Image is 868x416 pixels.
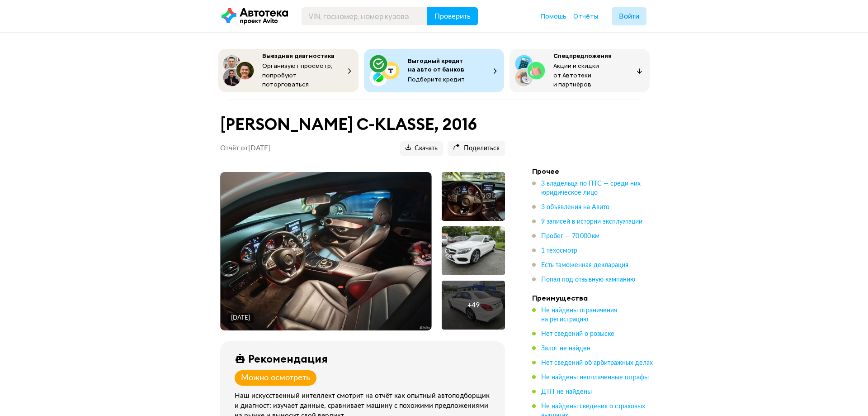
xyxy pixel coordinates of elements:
[448,141,505,156] button: Поделиться
[541,374,649,381] span: Не найдены неоплаченные штрафы
[241,373,310,383] div: Можно осмотреть
[612,7,646,25] button: Войти
[221,172,432,330] img: Main car
[220,144,270,153] p: Отчёт от [DATE]
[541,360,653,366] span: Нет сведений об арбитражных делах
[541,233,599,239] span: Пробег — 70 000 км
[248,352,328,365] div: Рекомендация
[541,389,592,395] span: ДТП не найдены
[541,331,614,337] span: Нет сведений о розыске
[262,62,333,88] span: Организуют просмотр, попробуют поторговаться
[427,7,478,25] button: Проверить
[302,7,428,25] input: VIN, госномер, номер кузова
[553,62,599,88] span: Акции и скидки от Автотеки и партнёров
[541,181,641,196] span: 3 владельца по ПТС — среди них юридическое лицо
[231,314,250,322] div: [DATE]
[541,248,577,254] span: 1 техосмотр
[573,12,598,21] a: Отчёты
[220,115,505,134] h1: [PERSON_NAME] C-KLASSE, 2016
[573,12,598,20] span: Отчёты
[262,52,335,60] span: Выездная диагностика
[509,49,650,92] button: СпецпредложенияАкции и скидки от Автотеки и партнёров
[553,52,612,60] span: Спецпредложения
[532,167,659,176] h4: Прочее
[541,204,609,210] span: 3 объявления на Авито
[541,12,566,20] span: Помощь
[541,219,642,225] span: 9 записей в истории эксплуатации
[541,12,566,21] a: Помощь
[541,262,628,268] span: Есть таможенная декларация
[400,141,443,156] button: Скачать
[364,49,504,92] button: Выгодный кредит на авто от банковПодберите кредит
[408,57,464,73] span: Выгодный кредит на авто от банков
[541,307,617,323] span: Не найдены ограничения на регистрацию
[218,49,359,92] button: Выездная диагностикаОрганизуют просмотр, попробуют поторговаться
[408,75,465,83] span: Подберите кредит
[619,13,639,20] span: Войти
[541,277,635,283] span: Попал под отзывную кампанию
[434,13,471,20] span: Проверить
[532,293,659,302] h4: Преимущества
[406,144,438,153] span: Скачать
[467,301,480,310] div: + 49
[541,345,590,352] span: Залог не найден
[453,144,500,153] span: Поделиться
